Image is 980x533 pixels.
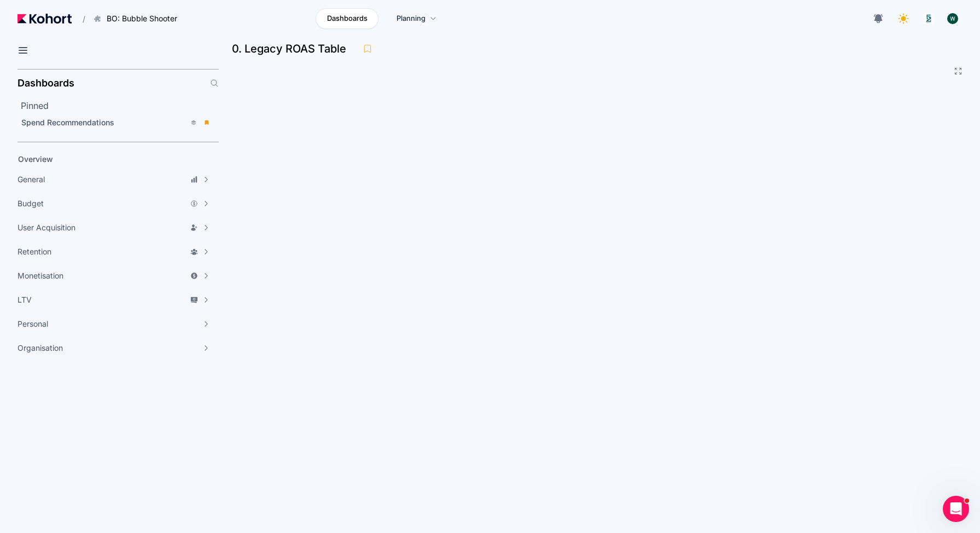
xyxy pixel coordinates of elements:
[17,246,51,257] span: Retention
[954,67,962,76] button: Fullscreen
[923,13,934,24] img: logo_logo_images_1_20240607072359498299_20240828135028712857.jpeg
[17,174,45,185] span: General
[17,14,72,24] img: Kohort logo
[396,13,425,24] span: Planning
[17,222,75,233] span: User Acquisition
[943,496,969,522] iframe: Intercom live chat
[14,151,200,167] a: Overview
[17,270,63,281] span: Monetisation
[327,13,367,24] span: Dashboards
[17,318,48,329] span: Personal
[21,99,219,112] h2: Pinned
[87,9,189,28] button: BO: Bubble Shooter
[17,343,63,354] span: Organisation
[385,8,448,29] a: Planning
[74,13,85,25] span: /
[17,294,32,305] span: LTV
[316,8,378,29] a: Dashboards
[21,118,114,127] span: Spend Recommendations
[17,198,44,209] span: Budget
[17,78,74,88] h2: Dashboards
[232,43,353,54] h3: 0. Legacy ROAS Table
[17,114,215,131] a: Spend Recommendations
[107,13,177,24] span: BO: Bubble Shooter
[18,154,53,164] span: Overview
